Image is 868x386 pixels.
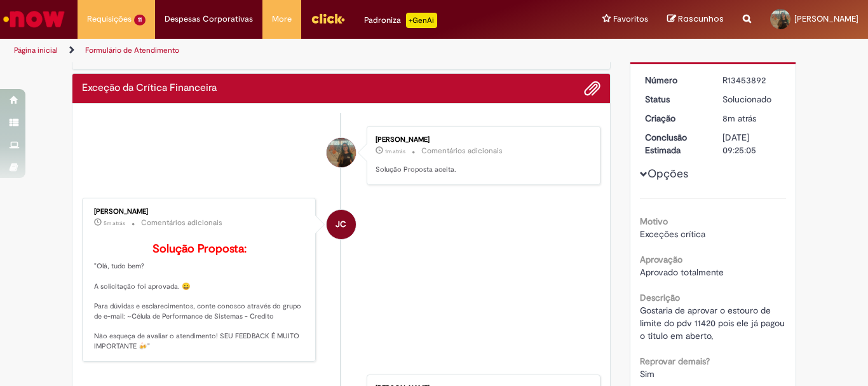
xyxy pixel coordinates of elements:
[640,292,680,303] b: Descrição
[311,9,345,28] img: click_logo_yellow_360x200.png
[141,217,222,228] small: Comentários adicionais
[134,15,146,25] span: 11
[722,74,782,86] div: R13453892
[794,13,858,24] span: [PERSON_NAME]
[385,148,405,155] span: 1m atrás
[640,266,724,278] span: Aprovado totalmente
[385,148,405,155] time: 27/08/2025 17:28:13
[87,13,132,25] span: Requisições
[10,39,569,62] ul: Trilhas de página
[364,13,437,28] div: Padroniza
[327,210,356,239] div: Jonas Correia
[667,13,724,25] a: Rascunhos
[376,136,587,144] div: [PERSON_NAME]
[153,242,247,256] b: Solução Proposta:
[640,355,710,367] b: Reprovar demais?
[336,209,346,240] span: JC
[82,83,217,94] h2: Exceção da Crítica Financeira Histórico de tíquete
[678,13,724,25] span: Rascunhos
[640,305,787,341] span: Gostaria de aprovar o estouro de limite do pdv 11420 pois ele já pagou o titulo em aberto,
[635,74,714,86] dt: Número
[635,131,714,156] dt: Conclusão Estimada
[85,45,179,55] a: Formulário de Atendimento
[272,13,292,25] span: More
[640,254,682,265] b: Aprovação
[104,219,125,227] span: 5m atrás
[640,368,654,380] span: Sim
[640,216,668,227] b: Motivo
[406,13,437,28] p: +GenAi
[165,13,253,25] span: Despesas Corporativas
[613,13,648,25] span: Favoritos
[94,243,306,352] p: "Olá, tudo bem? A solicitação foi aprovada. 😀 Para dúvidas e esclarecimentos, conte conosco atrav...
[722,93,782,106] div: Solucionado
[327,138,356,167] div: Luana Maria Machado De Souza
[584,80,600,97] button: Adicionar anexos
[14,45,58,55] a: Página inicial
[1,6,67,32] img: ServiceNow
[94,208,306,216] div: [PERSON_NAME]
[635,93,714,106] dt: Status
[421,146,503,156] small: Comentários adicionais
[722,113,756,124] span: 8m atrás
[722,112,782,125] div: 27/08/2025 17:20:38
[376,165,587,175] p: Solução Proposta aceita.
[640,228,705,240] span: Exceções crítica
[635,112,714,125] dt: Criação
[104,219,125,227] time: 27/08/2025 17:23:49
